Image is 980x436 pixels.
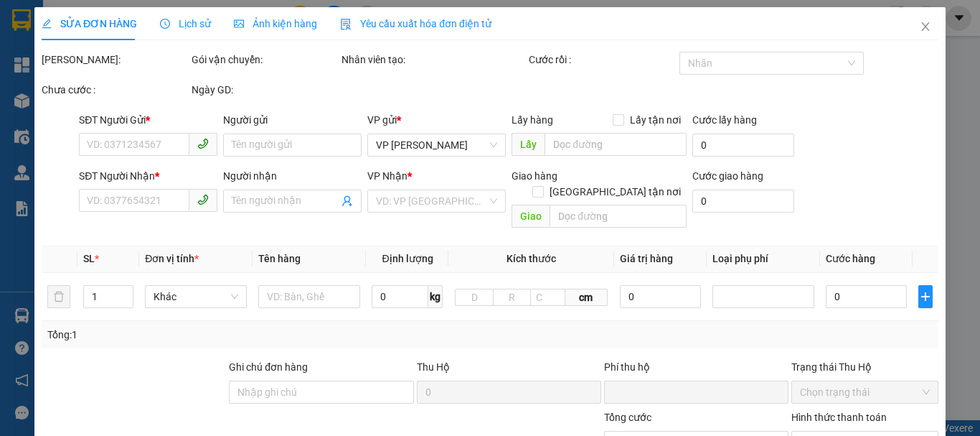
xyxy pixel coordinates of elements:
[529,52,676,68] div: Cước rồi :
[619,253,672,264] span: Giá trị hàng
[258,253,301,264] span: Tên hàng
[160,19,170,29] span: clock-circle
[234,19,244,29] span: picture
[145,253,199,264] span: Đơn vị tính
[905,7,946,47] button: Close
[800,381,930,403] span: Chọn trạng thái
[565,289,607,306] span: cm
[512,205,550,228] span: Giao
[341,52,526,68] div: Nhân viên tạo:
[604,412,651,423] span: Tổng cước
[42,82,189,98] div: Chưa cước :
[42,19,52,29] span: edit
[512,170,557,182] span: Giao hàng
[550,205,686,228] input: Dọc đường
[455,289,494,306] input: D
[791,359,938,375] div: Trạng thái Thu Hộ
[919,291,932,302] span: plus
[341,195,353,207] span: user-add
[367,112,506,128] div: VP gửi
[918,285,933,308] button: plus
[234,18,317,29] span: Ảnh kiện hàng
[543,184,686,200] span: [GEOGRAPHIC_DATA] tận nơi
[376,134,497,156] span: VP Linh Đàm
[692,190,794,213] input: Cước giao hàng
[83,253,95,264] span: SL
[512,114,553,126] span: Lấy hàng
[223,168,362,184] div: Người nhận
[692,114,756,126] label: Cước lấy hàng
[623,112,686,128] span: Lấy tận nơi
[42,52,189,68] div: [PERSON_NAME]:
[154,286,238,307] span: Khác
[340,19,352,30] img: icon
[382,253,433,264] span: Định lượng
[367,170,407,182] span: VP Nhận
[604,359,788,381] div: Phí thu hộ
[229,381,413,404] input: Ghi chú đơn hàng
[416,361,449,373] span: Thu Hộ
[920,21,931,32] span: close
[340,18,491,29] span: Yêu cầu xuất hóa đơn điện tử
[197,194,209,205] span: phone
[545,133,686,156] input: Dọc đường
[160,18,211,29] span: Lịch sử
[258,285,360,308] input: VD: Bàn, Ghế
[507,253,556,264] span: Kích thước
[692,170,763,182] label: Cước giao hàng
[42,18,137,29] span: SỬA ĐƠN HÀNG
[192,82,339,98] div: Ngày GD:
[692,134,794,157] input: Cước lấy hàng
[192,52,339,68] div: Gói vận chuyển:
[530,289,565,306] input: C
[223,112,362,128] div: Người gửi
[707,245,820,273] th: Loại phụ phí
[229,361,308,373] label: Ghi chú đơn hàng
[428,285,443,308] span: kg
[47,327,380,343] div: Tổng: 1
[79,112,217,128] div: SĐT Người Gửi
[826,253,875,264] span: Cước hàng
[493,289,532,306] input: R
[791,412,887,423] label: Hình thức thanh toán
[47,285,70,308] button: delete
[512,133,545,156] span: Lấy
[197,138,209,149] span: phone
[79,168,217,184] div: SĐT Người Nhận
